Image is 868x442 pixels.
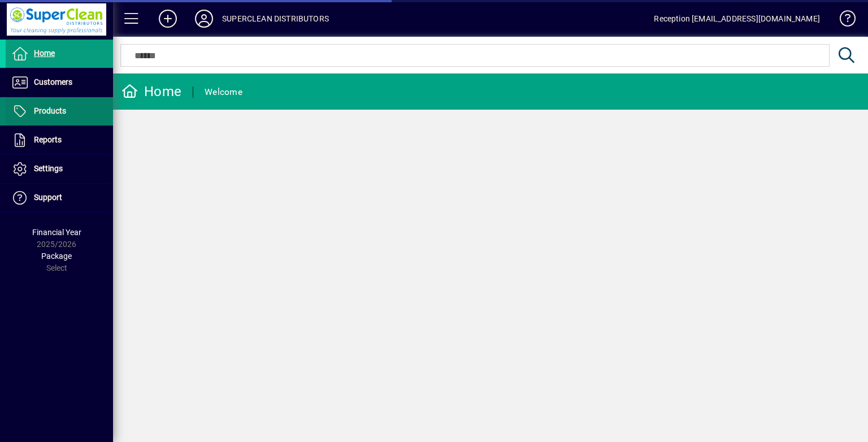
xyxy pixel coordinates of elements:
div: Welcome [205,83,242,101]
span: Home [34,49,55,58]
button: Profile [186,8,222,29]
div: Reception [EMAIL_ADDRESS][DOMAIN_NAME] [654,10,820,28]
button: Add [150,8,186,29]
a: Customers [6,68,113,97]
a: Products [6,97,113,125]
span: Financial Year [32,228,81,237]
span: Support [34,193,62,202]
div: SUPERCLEAN DISTRIBUTORS [222,10,329,28]
span: Settings [34,164,63,173]
a: Reports [6,126,113,154]
a: Knowledge Base [831,2,854,39]
a: Settings [6,155,113,183]
a: Support [6,184,113,212]
span: Products [34,106,66,115]
span: Reports [34,135,62,144]
span: Package [41,252,72,261]
div: Home [121,83,181,101]
span: Customers [34,77,72,86]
